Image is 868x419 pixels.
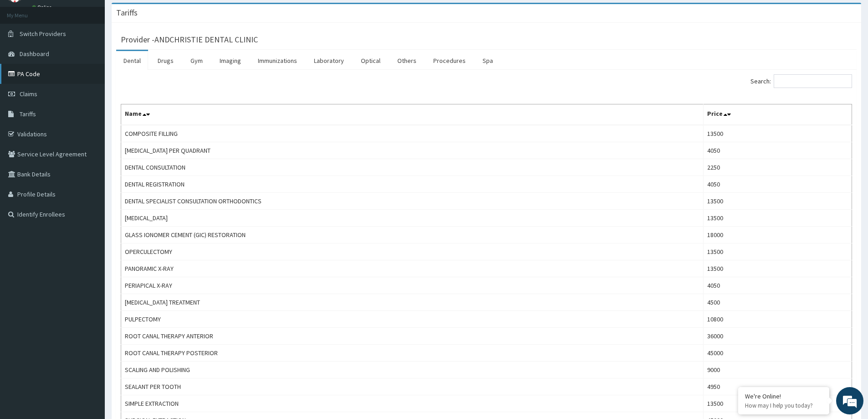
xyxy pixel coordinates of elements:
td: DENTAL SPECIALIST CONSULTATION ORTHODONTICS [121,193,704,210]
td: 4050 [703,176,852,193]
textarea: Type your message and hit 'Enter' [5,249,174,281]
td: 10800 [703,311,852,328]
a: Spa [475,51,500,70]
td: 45000 [703,345,852,362]
h3: Tariffs [116,9,138,17]
input: Search: [774,74,852,88]
td: SCALING AND POLISHING [121,362,704,378]
a: Optical [354,51,388,70]
span: Switch Providers [20,30,66,38]
td: DENTAL CONSULTATION [121,159,704,176]
h3: Provider - ANDCHRISTIE DENTAL CLINIC [121,36,258,44]
td: PULPECTOMY [121,311,704,328]
td: SEALANT PER TOOTH [121,378,704,395]
td: 4950 [703,378,852,395]
td: OPERCULECTOMY [121,243,704,260]
td: 13500 [703,260,852,277]
td: 2250 [703,159,852,176]
div: Chat with us now [47,51,153,63]
td: SIMPLE EXTRACTION [121,395,704,412]
a: Others [390,51,424,70]
th: Name [121,104,704,125]
a: Imaging [212,51,248,70]
td: 13500 [703,243,852,260]
td: ROOT CANAL THERAPY POSTERIOR [121,345,704,362]
td: 13500 [703,125,852,142]
a: Dental [116,51,148,70]
a: Drugs [150,51,181,70]
a: Immunizations [251,51,304,70]
div: We're Online! [745,392,822,400]
td: 4050 [703,277,852,294]
th: Price [703,104,852,125]
td: 9000 [703,362,852,378]
span: We're online! [53,115,126,207]
span: Tariffs [20,110,36,118]
td: 13500 [703,210,852,227]
a: Gym [183,51,210,70]
p: How may I help you today? [745,402,822,409]
div: Minimize live chat window [149,5,171,26]
td: 18000 [703,227,852,243]
td: DENTAL REGISTRATION [121,176,704,193]
a: Laboratory [307,51,351,70]
td: GLASS IONOMER CEMENT (GIC) RESTORATION [121,227,704,243]
td: COMPOSITE FILLING [121,125,704,142]
a: Procedures [426,51,473,70]
td: PERIAPICAL X-RAY [121,277,704,294]
img: d_794563401_company_1708531726252_794563401 [17,46,37,68]
span: Dashboard [20,50,49,58]
td: [MEDICAL_DATA] PER QUADRANT [121,142,704,159]
td: [MEDICAL_DATA] [121,210,704,227]
td: ROOT CANAL THERAPY ANTERIOR [121,328,704,345]
td: PANORAMIC X-RAY [121,260,704,277]
td: 4050 [703,142,852,159]
a: Online [32,4,54,10]
td: [MEDICAL_DATA] TREATMENT [121,294,704,311]
td: 13500 [703,193,852,210]
span: Claims [20,90,37,98]
label: Search: [750,74,852,88]
td: 13500 [703,395,852,412]
td: 36000 [703,328,852,345]
td: 4500 [703,294,852,311]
